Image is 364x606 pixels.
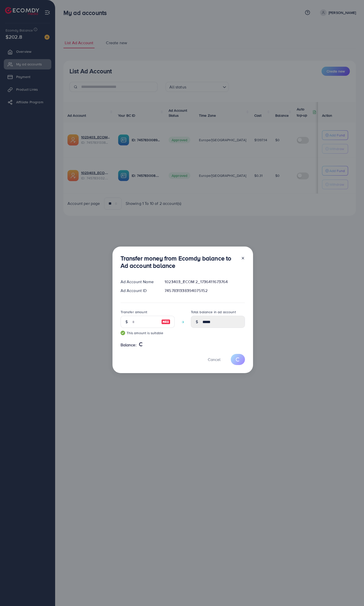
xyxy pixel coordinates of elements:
div: Ad Account Name [117,279,161,285]
div: Ad Account ID [117,288,161,294]
button: Cancel [201,354,227,365]
small: This amount is suitable [121,330,175,335]
div: 7457831338394075152 [161,288,249,294]
label: Transfer amount [121,309,147,314]
iframe: Chat [343,583,360,602]
img: guide [121,331,125,335]
label: Total balance in ad account [191,309,236,314]
h3: Transfer money from Ecomdy balance to Ad account balance [121,255,237,269]
span: Cancel [208,357,220,362]
span: Balance: [121,342,136,348]
img: image [161,319,170,325]
div: 1023403_ECOM 2_1736411673764 [161,279,249,285]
